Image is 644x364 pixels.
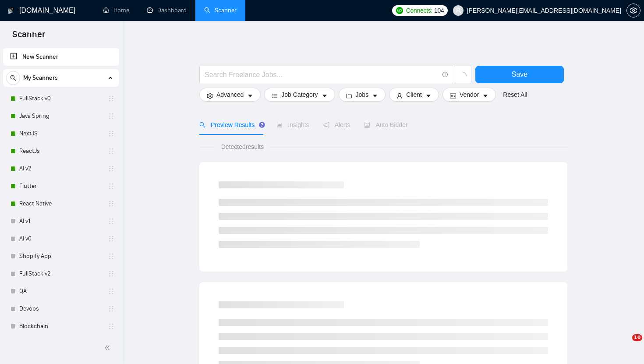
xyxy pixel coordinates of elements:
a: AI v2 [19,160,103,177]
a: NextJS [19,125,103,142]
button: search [6,71,20,85]
span: holder [108,305,115,312]
a: Blockchain [19,318,103,335]
span: holder [108,165,115,172]
a: FullStack v2 [19,265,103,283]
span: bars [272,92,278,99]
a: searchScanner [204,7,237,14]
a: AI v1 [19,212,103,230]
span: user [396,92,403,99]
span: holder [108,200,115,207]
span: caret-down [247,92,253,99]
span: idcard [450,92,456,99]
a: ReactJs [19,142,103,160]
span: robot [364,122,370,128]
span: 10 [632,334,642,341]
a: AI v0 [19,230,103,247]
span: caret-down [425,92,432,99]
a: Shopify App [19,247,103,265]
span: search [199,122,205,128]
div: Tooltip anchor [258,121,266,129]
span: holder [108,218,115,225]
img: logo [7,4,14,18]
span: caret-down [372,92,378,99]
span: Insights [276,121,309,128]
span: Connects: [406,6,432,15]
button: settingAdvancedcaret-down [199,88,261,102]
span: info-circle [442,72,448,78]
span: area-chart [276,122,283,128]
button: idcardVendorcaret-down [442,88,496,102]
a: homeHome [103,7,129,14]
span: setting [207,92,213,99]
button: Save [475,66,564,83]
a: Flutter [19,177,103,195]
span: Advanced [216,90,244,99]
img: upwork-logo.png [396,7,403,14]
span: holder [108,183,115,190]
span: 104 [434,6,444,15]
a: React Native [19,195,103,212]
button: userClientcaret-down [389,88,439,102]
span: Save [512,69,527,80]
a: QA [19,283,103,300]
span: holder [108,270,115,277]
a: Reset All [503,90,527,99]
span: Job Category [281,90,318,99]
span: Scanner [5,28,52,46]
span: Alerts [323,121,350,128]
a: New Scanner [10,48,112,66]
span: notification [323,122,329,128]
input: Search Freelance Jobs... [205,69,439,80]
span: My Scanners [23,69,58,87]
span: double-left [104,343,113,352]
a: Java Spring [19,107,103,125]
span: user [455,7,461,14]
span: holder [108,130,115,137]
span: holder [108,288,115,295]
span: Jobs [356,90,369,99]
span: search [7,75,20,81]
iframe: Intercom live chat [614,334,635,355]
span: holder [108,95,115,102]
button: barsJob Categorycaret-down [264,88,335,102]
span: holder [108,148,115,155]
li: New Scanner [3,48,119,66]
span: holder [108,113,115,120]
span: Client [406,90,422,99]
span: loading [459,72,467,80]
span: holder [108,235,115,242]
span: holder [108,323,115,330]
span: caret-down [322,92,328,99]
span: setting [627,7,640,14]
span: Preview Results [199,121,262,128]
span: folder [346,92,352,99]
button: folderJobscaret-down [339,88,386,102]
button: setting [626,4,640,18]
a: dashboardDashboard [147,7,187,14]
span: Vendor [460,90,479,99]
span: Auto Bidder [364,121,407,128]
a: Devops [19,300,103,318]
a: FullStack v0 [19,90,103,107]
span: holder [108,253,115,260]
span: caret-down [482,92,488,99]
span: Detected results [215,142,270,152]
a: setting [626,7,640,14]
